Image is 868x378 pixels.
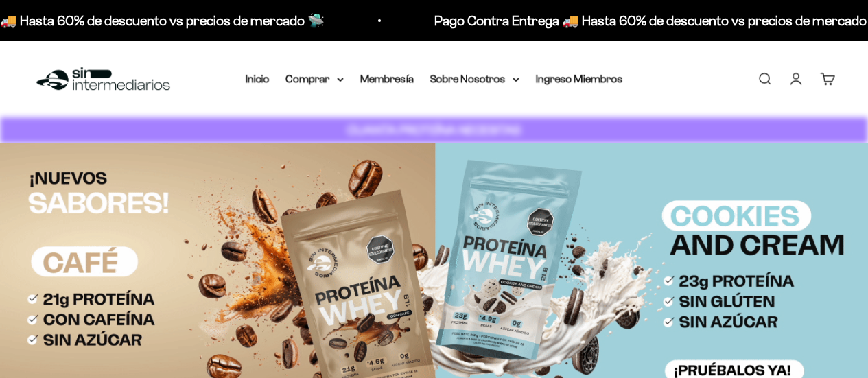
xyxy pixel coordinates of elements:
[246,73,270,84] a: Inicio
[536,73,623,84] a: Ingreso Miembros
[360,73,414,84] a: Membresía
[430,70,519,88] summary: Sobre Nosotros
[286,70,344,88] summary: Comprar
[347,123,521,137] strong: CUANTA PROTEÍNA NECESITAS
